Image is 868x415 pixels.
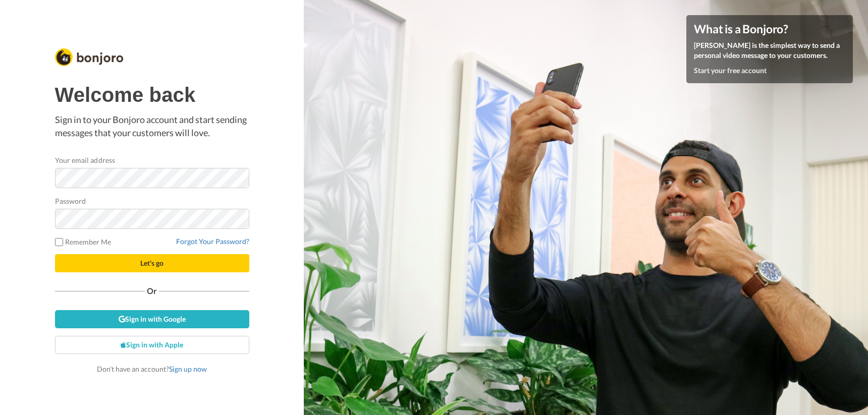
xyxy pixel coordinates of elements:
[55,336,249,354] a: Sign in with Apple
[55,84,249,106] h1: Welcome back
[55,238,63,246] input: Remember Me
[55,310,249,328] a: Sign in with Google
[97,365,207,373] span: Don’t have an account?
[169,365,207,373] a: Sign up now
[694,66,767,75] a: Start your free account
[140,259,164,267] span: Let's go
[55,254,249,272] button: Let's go
[55,236,112,247] label: Remember Me
[55,113,249,139] p: Sign in to your Bonjoro account and start sending messages that your customers will love.
[176,237,249,246] a: Forgot Your Password?
[55,155,115,165] label: Your email address
[694,40,845,61] p: [PERSON_NAME] is the simplest way to send a personal video message to your customers.
[694,23,845,35] h4: What is a Bonjoro?
[55,196,86,206] label: Password
[145,287,159,294] span: Or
